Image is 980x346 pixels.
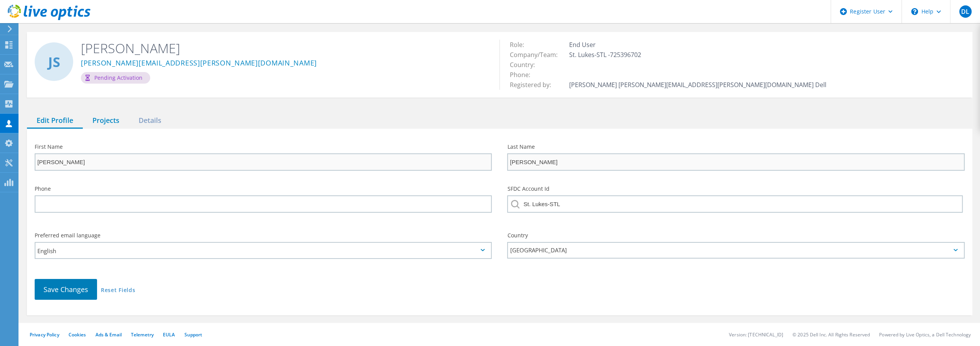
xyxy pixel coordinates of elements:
span: Save Changes [44,285,88,294]
li: © 2025 Dell Inc. All Rights Reserved [792,331,870,338]
a: [PERSON_NAME][EMAIL_ADDRESS][PERSON_NAME][DOMAIN_NAME] [81,59,317,67]
a: Ads & Email [95,331,122,338]
label: Phone [35,186,492,191]
span: St. Lukes-STL -725396702 [569,50,648,59]
div: Pending Activation [81,72,150,84]
span: Company/Team: [509,50,565,59]
label: Preferred email language [35,233,492,238]
span: Registered by: [509,81,558,89]
a: Privacy Policy [30,331,59,338]
div: Projects [83,113,129,129]
span: JS [48,55,60,69]
label: Country [507,233,964,238]
svg: \n [911,8,918,15]
span: Country: [509,60,542,69]
a: Cookies [69,331,86,338]
td: End User [567,40,828,50]
a: Live Optics Dashboard [8,16,90,22]
span: DL [961,8,969,15]
a: Support [184,331,202,338]
label: First Name [35,144,492,149]
li: Powered by Live Optics, a Dell Technology [879,331,971,338]
label: Last Name [507,144,964,149]
a: Reset Fields [101,287,135,294]
div: [GEOGRAPHIC_DATA] [507,242,964,259]
li: Version: [TECHNICAL_ID] [729,331,783,338]
span: Role: [509,40,531,49]
a: EULA [163,331,175,338]
div: Details [129,113,171,129]
button: Save Changes [35,279,97,300]
span: Phone: [509,71,538,79]
div: Edit Profile [27,113,83,129]
label: SFDC Account Id [507,186,964,191]
h2: [PERSON_NAME] [81,40,488,57]
td: [PERSON_NAME] [PERSON_NAME][EMAIL_ADDRESS][PERSON_NAME][DOMAIN_NAME] Dell [567,80,828,90]
a: Telemetry [131,331,154,338]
